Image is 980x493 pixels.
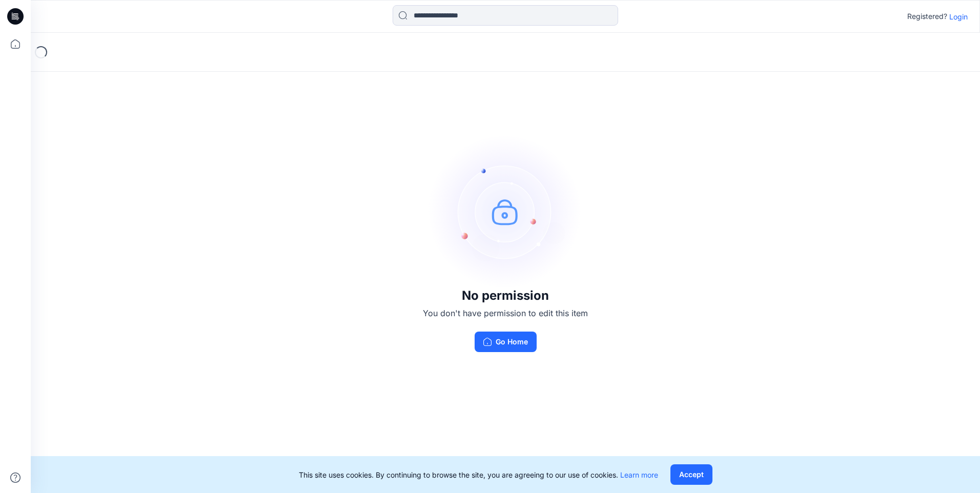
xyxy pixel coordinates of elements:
a: Learn more [620,470,658,479]
h3: No permission [423,289,588,303]
button: Go Home [475,332,537,352]
img: no-perm.svg [428,135,582,289]
button: Accept [670,464,712,485]
p: This site uses cookies. By continuing to browse the site, you are agreeing to our use of cookies. [299,469,658,480]
p: Login [949,11,968,22]
p: You don't have permission to edit this item [423,307,588,319]
p: Registered? [907,10,947,23]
